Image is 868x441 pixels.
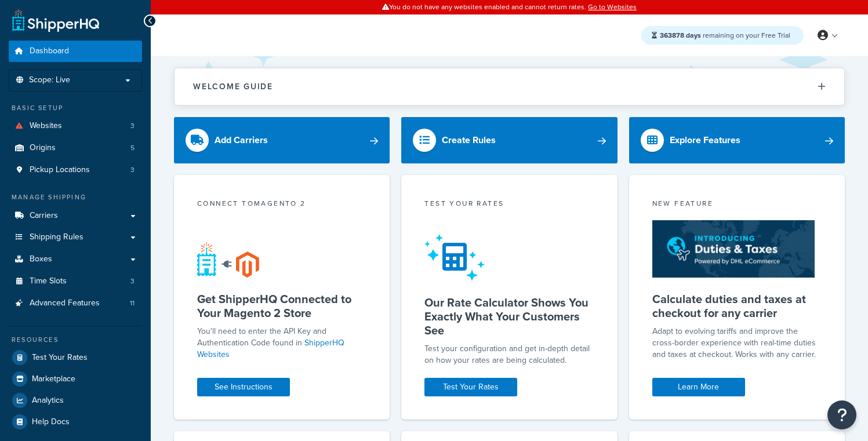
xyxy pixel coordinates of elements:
a: Marketplace [9,369,142,389]
a: ShipperHQ Websites [197,337,344,360]
div: Add Carriers [215,132,268,148]
span: 11 [130,298,135,308]
span: Websites [30,121,62,131]
h5: Our Rate Calculator Shows You Exactly What Your Customers See [424,296,594,337]
li: Pickup Locations [9,159,142,181]
span: Dashboard [30,46,69,56]
span: Marketplace [32,374,75,384]
h2: Welcome Guide [193,82,273,91]
div: Create Rules [442,132,496,148]
a: Origins5 [9,137,142,159]
span: Time Slots [30,276,67,286]
span: Shipping Rules [30,232,83,242]
a: Shipping Rules [9,227,142,248]
span: Carriers [30,211,58,221]
a: Create Rules [401,117,617,163]
a: Dashboard [9,41,142,62]
p: You'll need to enter the API Key and Authentication Code found in [197,326,366,360]
span: 5 [130,143,135,153]
button: Open Resource Center [827,400,856,429]
h5: Calculate duties and taxes at checkout for any carrier [652,292,822,320]
span: Analytics [32,396,64,406]
span: Origins [30,143,56,153]
span: 3 [130,121,135,131]
img: connect-shq-magento-24cdf84b.svg [197,242,259,278]
span: Advanced Features [30,298,100,308]
span: remaining on your Free Trial [660,30,790,41]
a: Explore Features [629,117,845,163]
a: Websites3 [9,115,142,137]
span: Scope: Live [29,75,70,85]
a: Go to Websites [588,2,637,12]
li: Advanced Features [9,293,142,314]
span: 3 [130,276,135,286]
a: See Instructions [197,378,290,396]
a: Add Carriers [174,117,390,163]
span: Pickup Locations [30,165,90,175]
a: Pickup Locations3 [9,159,142,181]
a: Carriers [9,205,142,227]
li: Time Slots [9,271,142,292]
span: Boxes [30,254,52,264]
a: Analytics [9,390,142,411]
p: Adapt to evolving tariffs and improve the cross-border experience with real-time duties and taxes... [652,326,822,360]
a: Time Slots3 [9,271,142,292]
div: Test your rates [424,198,594,212]
li: Origins [9,137,142,159]
span: Help Docs [32,417,70,427]
h5: Get ShipperHQ Connected to Your Magento 2 Store [197,292,366,320]
div: Explore Features [670,132,740,148]
div: Connect to Magento 2 [197,198,366,212]
strong: 363878 days [660,30,701,41]
div: New Feature [652,198,822,212]
span: 3 [130,165,135,175]
div: Basic Setup [9,103,142,113]
a: Help Docs [9,411,142,432]
a: Test Your Rates [9,347,142,368]
div: Manage Shipping [9,192,142,202]
span: Test Your Rates [32,353,88,363]
div: Test your configuration and get in-depth detail on how your rates are being calculated. [424,343,594,366]
a: Learn More [652,378,745,396]
a: Test Your Rates [424,378,517,396]
button: Welcome Guide [175,68,844,105]
div: Resources [9,335,142,345]
a: Advanced Features11 [9,293,142,314]
a: Boxes [9,249,142,270]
